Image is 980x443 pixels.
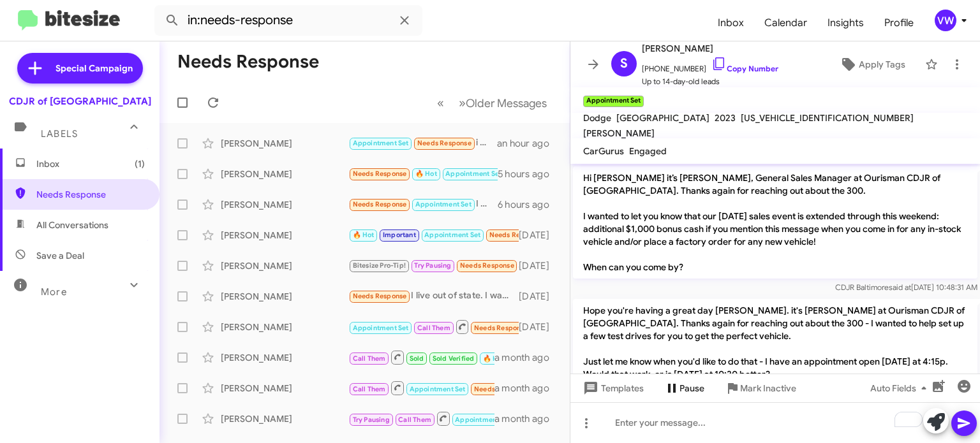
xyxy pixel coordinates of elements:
[424,231,480,239] span: Appointment Set
[41,286,67,298] span: More
[221,412,348,425] div: [PERSON_NAME]
[353,231,375,239] span: 🔥 Hot
[348,349,494,365] div: You're welcome
[451,90,554,116] button: Next
[437,95,444,111] span: «
[348,258,519,273] div: Good afternoon so I spoke with the lender they are willing to settle for $1000 to release the lie...
[654,377,715,400] button: Pause
[494,351,560,364] div: a month ago
[711,64,778,73] a: Copy Number
[519,259,560,272] div: [DATE]
[835,282,977,292] span: CDJR Baltimore [DATE] 10:48:31 AM
[583,145,624,157] span: CarGurus
[498,168,560,180] div: 5 hours ago
[474,385,528,393] span: Needs Response
[353,354,386,363] span: Call Them
[430,90,554,116] nav: Page navigation example
[581,377,644,400] span: Templates
[177,52,319,72] h1: Needs Response
[415,200,471,208] span: Appointment Set
[221,290,348,303] div: [PERSON_NAME]
[642,41,778,56] span: [PERSON_NAME]
[459,95,466,111] span: »
[715,377,806,400] button: Mark Inactive
[410,385,466,393] span: Appointment Set
[679,377,704,400] span: Pause
[353,261,406,270] span: Bitesize Pro-Tip!
[353,324,409,332] span: Appointment Set
[221,259,348,272] div: [PERSON_NAME]
[348,166,498,181] div: The said something about the 21 has some kinds damage at the last minute after I came there and t...
[874,4,924,41] span: Profile
[415,170,437,178] span: 🔥 Hot
[36,157,145,170] span: Inbox
[519,290,560,303] div: [DATE]
[36,219,108,231] span: All Conversations
[498,198,560,211] div: 6 hours ago
[817,4,874,41] a: Insights
[353,170,407,178] span: Needs Response
[629,145,667,157] span: Engaged
[417,139,471,147] span: Needs Response
[417,324,450,332] span: Call Them
[221,198,348,211] div: [PERSON_NAME]
[570,377,654,400] button: Templates
[859,53,905,76] span: Apply Tags
[519,321,560,333] div: [DATE]
[348,197,498,212] div: I need an out the door price on the truck
[583,96,644,107] small: Appointment Set
[519,229,560,242] div: [DATE]
[445,170,501,178] span: Appointment Set
[889,282,911,292] span: said at
[460,261,514,270] span: Needs Response
[398,416,431,424] span: Call Them
[383,231,416,239] span: Important
[740,377,796,400] span: Mark Inactive
[348,136,497,150] div: i was looking to go in [DATE]
[410,354,424,363] span: Sold
[474,324,528,332] span: Needs Response
[221,168,348,180] div: [PERSON_NAME]
[221,229,348,242] div: [PERSON_NAME]
[348,228,519,242] div: ok thxs
[353,292,407,300] span: Needs Response
[154,5,422,36] input: Search
[583,112,611,124] span: Dodge
[741,112,914,124] span: [US_VEHICLE_IDENTIFICATION_NUMBER]
[754,4,817,41] a: Calendar
[221,137,348,150] div: [PERSON_NAME]
[489,231,544,239] span: Needs Response
[414,261,451,270] span: Try Pausing
[616,112,709,124] span: [GEOGRAPHIC_DATA]
[348,289,519,303] div: I live out of state. I was looking for a price quote as the local dealership was still a little h...
[353,139,409,147] span: Appointment Set
[708,4,754,41] a: Inbox
[642,75,778,88] span: Up to 14-day-old leads
[620,54,628,74] span: S
[353,385,386,393] span: Call Them
[870,377,932,400] span: Auto Fields
[221,351,348,364] div: [PERSON_NAME]
[494,382,560,395] div: a month ago
[483,354,505,363] span: 🔥 Hot
[348,410,494,426] div: Inbound Call
[36,188,145,201] span: Needs Response
[497,137,560,150] div: an hour ago
[455,416,511,424] span: Appointment Set
[36,249,84,262] span: Save a Deal
[353,200,407,208] span: Needs Response
[642,56,778,75] span: [PHONE_NUMBER]
[573,166,977,279] p: Hi [PERSON_NAME] it’s [PERSON_NAME], General Sales Manager at Ourisman CDJR of [GEOGRAPHIC_DATA]....
[221,382,348,395] div: [PERSON_NAME]
[433,354,475,363] span: Sold Verified
[935,10,956,31] div: vw
[348,319,519,335] div: 4432641822
[466,96,547,110] span: Older Messages
[860,377,942,400] button: Auto Fields
[573,299,977,386] p: Hope you're having a great day [PERSON_NAME]. it's [PERSON_NAME] at Ourisman CDJR of [GEOGRAPHIC_...
[825,53,919,76] button: Apply Tags
[41,128,78,140] span: Labels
